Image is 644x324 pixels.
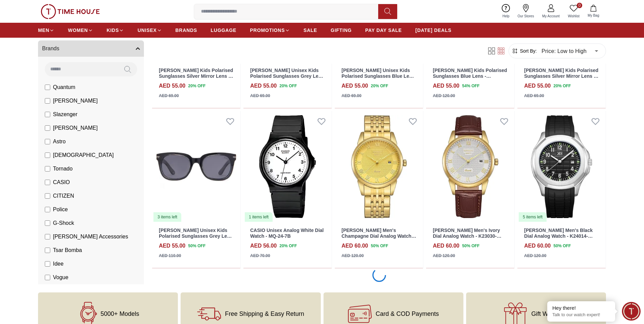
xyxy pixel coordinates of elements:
[342,253,364,259] div: AED 120.00
[45,112,50,117] input: Slazenger
[524,68,599,85] a: [PERSON_NAME] Kids Polarised Sunglasses Silver Mirror Lens - LCK116C02
[335,111,423,222] img: Kenneth Scott Men's Champagne Dial Analog Watch - K23030-GBGC
[433,253,455,259] div: AED 120.00
[517,111,606,222] a: Kenneth Scott Men's Black Dial Analog Watch - K24014-SSBB5 items left
[53,246,82,254] span: Tsar Bomba
[279,243,297,249] span: 20 % OFF
[371,243,388,249] span: 50 % OFF
[45,275,50,280] input: Vogue
[159,82,185,90] h4: AED 55.00
[53,165,73,173] span: Tornado
[342,93,362,99] div: AED 69.00
[38,24,54,36] a: MEN
[250,24,290,36] a: PROMOTIONS
[45,248,50,253] input: Tsar Bomba
[107,27,119,34] span: KIDS
[159,68,233,85] a: [PERSON_NAME] Kids Polarised Sunglasses Silver Mirror Lens - LCK114C02
[53,233,128,241] span: [PERSON_NAME] Accessories
[152,111,240,222] img: Lee Cooper Unisex Kids Polarised Sunglasses Grey Lens - LCK116C03
[433,228,501,245] a: [PERSON_NAME] Men's Ivory Dial Analog Watch - K23030-GLDI
[45,85,50,90] input: Quantum
[498,3,514,20] a: Help
[514,3,538,20] a: Our Stores
[250,82,277,90] h4: AED 55.00
[176,27,197,34] span: BRANDS
[376,310,439,317] span: Card & COD Payments
[553,243,571,249] span: 50 % OFF
[211,27,237,34] span: LUGGAGE
[53,124,98,132] span: [PERSON_NAME]
[38,40,144,57] button: Brands
[137,24,162,36] a: UNISEX
[42,44,59,53] span: Brands
[564,3,584,20] a: 0Wishlist
[152,111,240,222] a: Lee Cooper Unisex Kids Polarised Sunglasses Grey Lens - LCK116C033 items left
[416,27,452,34] span: [DATE] DEALS
[45,166,50,172] input: Tornado
[250,228,324,239] a: CASIO Unisex Analog White Dial Watch - MQ-24-7B
[517,111,606,222] img: Kenneth Scott Men's Black Dial Analog Watch - K24014-SSBB
[524,228,593,245] a: [PERSON_NAME] Men's Black Dial Analog Watch - K24014-SSBB
[38,27,49,34] span: MEN
[53,260,63,268] span: Idee
[577,3,582,8] span: 0
[519,212,547,222] div: 5 items left
[68,27,88,34] span: WOMEN
[585,13,602,18] span: My Bag
[45,152,50,158] input: [DEMOGRAPHIC_DATA]
[552,305,610,311] div: Hey there!
[225,310,304,317] span: Free Shipping & Easy Return
[462,83,479,89] span: 54 % OFF
[53,83,75,91] span: Quantum
[250,68,324,85] a: [PERSON_NAME] Unisex Kids Polarised Sunglasses Grey Lens - LCK115C01
[159,253,181,259] div: AED 110.00
[416,24,452,36] a: [DATE] DEALS
[539,14,563,19] span: My Account
[531,310,569,317] span: Gift Wrapping
[331,27,352,34] span: GIFTING
[41,4,100,19] img: ...
[552,312,610,318] p: Talk to our watch expert!
[45,261,50,267] input: Idee
[518,48,537,54] span: Sort By:
[45,220,50,226] input: G-Shock
[53,110,77,119] span: Slazenger
[303,24,317,36] a: SALE
[371,83,388,89] span: 20 % OFF
[331,24,352,36] a: GIFTING
[584,3,603,19] button: My Bag
[159,93,179,99] div: AED 69.00
[45,234,50,239] input: [PERSON_NAME] Accessories
[515,14,537,19] span: Our Stores
[565,14,582,19] span: Wishlist
[188,83,205,89] span: 20 % OFF
[53,151,114,159] span: [DEMOGRAPHIC_DATA]
[153,212,181,222] div: 3 items left
[45,139,50,144] input: Astro
[45,207,50,212] input: Police
[303,27,317,34] span: SALE
[279,83,297,89] span: 20 % OFF
[53,219,74,227] span: G-Shock
[243,111,332,222] a: CASIO Unisex Analog White Dial Watch - MQ-24-7B1 items left
[433,93,455,99] div: AED 120.00
[512,48,537,54] button: Sort By:
[342,242,368,250] h4: AED 60.00
[45,125,50,131] input: [PERSON_NAME]
[107,24,124,36] a: KIDS
[250,253,270,259] div: AED 70.00
[176,24,197,36] a: BRANDS
[53,138,66,146] span: Astro
[211,24,237,36] a: LUGGAGE
[45,98,50,104] input: [PERSON_NAME]
[426,111,514,222] img: Kenneth Scott Men's Ivory Dial Analog Watch - K23030-GLDI
[53,178,70,186] span: CASIO
[159,228,233,245] a: [PERSON_NAME] Unisex Kids Polarised Sunglasses Grey Lens - LCK116C03
[433,82,459,90] h4: AED 55.00
[137,27,157,34] span: UNISEX
[250,242,277,250] h4: AED 56.00
[159,242,185,250] h4: AED 55.00
[53,273,68,282] span: Vogue
[524,242,551,250] h4: AED 60.00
